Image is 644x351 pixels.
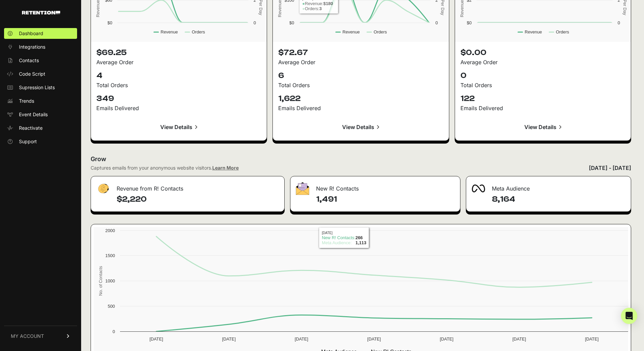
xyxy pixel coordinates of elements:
[212,165,239,171] a: Learn More
[295,336,308,342] text: [DATE]
[108,304,115,309] text: 500
[460,81,625,89] div: Total Orders
[11,333,44,340] span: MY ACCOUNT
[96,93,261,104] p: 349
[460,93,625,104] p: 122
[4,28,77,39] a: Dashboard
[96,81,261,89] div: Total Orders
[4,96,77,106] a: Trends
[192,29,205,34] text: Orders
[91,154,631,164] h2: Grow
[4,136,77,147] a: Support
[460,104,625,112] div: Emails Delivered
[4,42,77,52] a: Integrations
[91,176,284,197] div: Revenue from R! Contacts
[98,266,103,296] text: No. of Contacts
[4,326,77,346] a: MY ACCOUNT
[278,58,443,66] div: Average Order
[525,29,542,34] text: Revenue
[512,336,526,342] text: [DATE]
[22,11,60,15] img: Retention.com
[108,20,112,25] text: $0
[19,84,55,91] span: Supression Lists
[19,98,34,104] span: Trends
[4,82,77,93] a: Supression Lists
[149,336,163,342] text: [DATE]
[618,20,620,25] text: 0
[278,81,443,89] div: Total Orders
[435,20,438,25] text: 0
[19,30,43,37] span: Dashboard
[290,176,460,197] div: New R! Contacts
[556,29,569,34] text: Orders
[96,58,261,66] div: Average Order
[96,182,110,195] img: fa-dollar-13500eef13a19c4ab2b9ed9ad552e47b0d9fc28b02b83b90ba0e00f96d6372e9.png
[254,20,256,25] text: 0
[589,164,631,172] div: [DATE] - [DATE]
[96,70,261,81] p: 4
[19,125,43,131] span: Reactivate
[296,182,309,195] img: fa-envelope-19ae18322b30453b285274b1b8af3d052b27d846a4fbe8435d1a52b978f639a2.png
[96,104,261,112] div: Emails Delivered
[460,58,625,66] div: Average Order
[621,308,637,324] div: Open Intercom Messenger
[117,194,279,205] h4: $2,220
[105,228,115,233] text: 2000
[466,176,631,197] div: Meta Audience
[492,194,625,205] h4: 8,164
[19,111,48,118] span: Event Details
[105,278,115,283] text: 1000
[367,336,381,342] text: [DATE]
[161,29,178,34] text: Revenue
[460,70,625,81] p: 0
[222,336,236,342] text: [DATE]
[4,69,77,79] a: Code Script
[91,165,239,171] div: Captures emails from your anonymous website visitors.
[278,70,443,81] p: 6
[342,29,360,34] text: Revenue
[460,47,625,58] p: $0.00
[472,184,485,193] img: fa-meta-2f981b61bb99beabf952f7030308934f19ce035c18b003e963880cc3fabeebb7.png
[278,119,443,135] a: View Details
[4,123,77,133] a: Reactivate
[316,194,454,205] h4: 1,491
[278,93,443,104] p: 1,622
[105,253,115,258] text: 1500
[278,104,443,112] div: Emails Delivered
[96,47,261,58] p: $69.25
[19,57,39,64] span: Contacts
[374,29,387,34] text: Orders
[278,47,443,58] p: $72.67
[19,138,37,145] span: Support
[19,71,45,77] span: Code Script
[4,55,77,66] a: Contacts
[467,20,471,25] text: $0
[19,44,45,50] span: Integrations
[460,119,625,135] a: View Details
[289,20,294,25] text: $0
[440,336,453,342] text: [DATE]
[96,119,261,135] a: View Details
[585,336,598,342] text: [DATE]
[4,109,77,120] a: Event Details
[113,329,115,334] text: 0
